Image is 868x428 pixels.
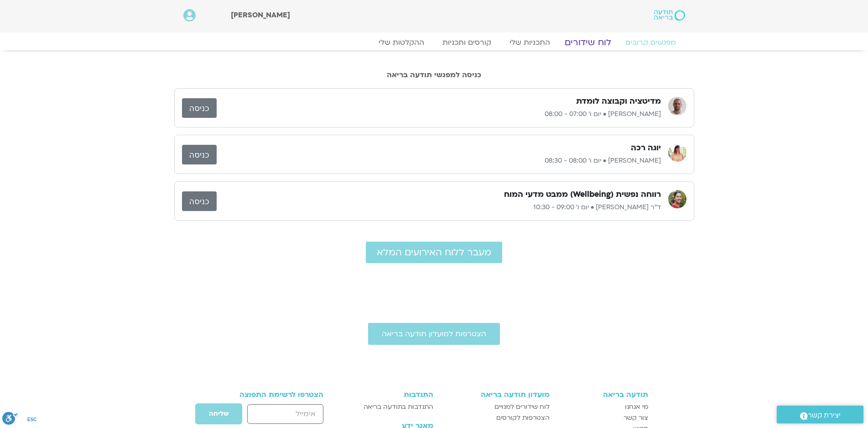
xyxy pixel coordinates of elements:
[433,38,500,47] a: קורסים ותכניות
[369,38,433,47] a: ההקלטות שלי
[442,412,550,423] a: הצטרפות לקורסים
[348,391,433,399] h3: התנדבות
[624,412,648,423] span: צור קשר
[442,402,550,412] a: לוח שידורים למנויים
[808,409,841,422] span: יצירת קשר
[217,155,661,166] p: [PERSON_NAME] • יום ו׳ 08:00 - 08:30
[668,190,686,208] img: ד"ר נועה אלבלדה
[553,37,622,48] a: לוח שידורים
[504,189,661,200] h3: רווחה נפשית (Wellbeing) ממבט מדעי המוח
[366,242,502,263] a: מעבר ללוח האירועים המלא
[442,391,550,399] h3: מועדון תודעה בריאה
[220,391,324,399] h3: הצטרפו לרשימת התפוצה
[183,38,685,47] nav: Menu
[377,247,491,258] span: מעבר ללוח האירועים המלא
[777,406,863,423] a: יצירת קשר
[496,412,550,423] span: הצטרפות לקורסים
[494,402,550,412] span: לוח שידורים למנויים
[559,402,648,412] a: מי אנחנו
[500,38,559,47] a: התכניות שלי
[182,98,217,118] a: כניסה
[195,403,243,425] button: שליחה
[174,71,694,79] h2: כניסה למפגשי תודעה בריאה
[368,323,500,345] a: הצטרפות למועדון תודעה בריאה
[348,402,433,412] a: התנדבות בתודעה בריאה
[616,38,685,47] a: מפגשים קרובים
[576,96,661,107] h3: מדיטציה וקבוצה לומדת
[182,191,217,211] a: כניסה
[217,109,661,120] p: [PERSON_NAME] • יום ו׳ 07:00 - 08:00
[668,97,686,115] img: דקל קנטי
[382,330,486,338] span: הצטרפות למועדון תודעה בריאה
[668,143,686,162] img: ענת מיכאליס
[209,410,229,417] span: שליחה
[625,402,648,412] span: מי אנחנו
[559,391,648,399] h3: תודעה בריאה
[231,10,290,20] span: [PERSON_NAME]
[247,404,323,424] input: אימייל
[182,145,217,164] a: כניסה
[364,402,433,412] span: התנדבות בתודעה בריאה
[631,143,661,153] h3: יוגה רכה
[559,412,648,423] a: צור קשר
[217,202,661,213] p: ד"ר [PERSON_NAME] • יום ו׳ 09:00 - 10:30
